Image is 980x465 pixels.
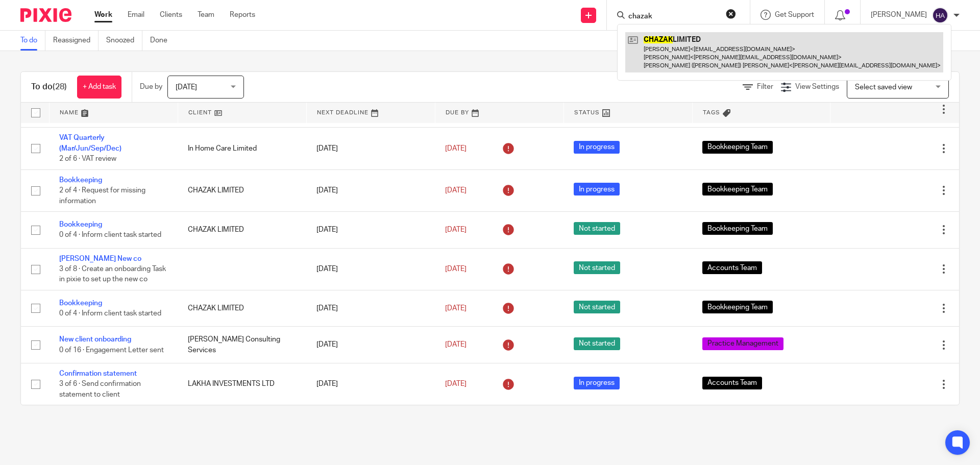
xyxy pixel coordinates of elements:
a: Clients [160,10,182,20]
span: 3 of 6 · Send confirmation statement to client [59,380,141,398]
img: svg%3E [932,7,948,23]
span: [DATE] [445,145,467,152]
span: 2 of 6 · VAT review [59,155,116,162]
span: Not started [574,261,620,274]
td: CHAZAK LIMITED [178,212,306,248]
td: [DATE] [306,327,435,363]
a: [PERSON_NAME] New co [59,255,141,262]
a: New client onboarding [59,336,131,343]
span: In progress [574,183,620,195]
a: Done [150,31,175,51]
button: Clear [726,9,736,19]
td: [DATE] [306,248,435,290]
img: Pixie [20,8,71,22]
a: Email [128,10,144,20]
span: [DATE] [445,226,467,233]
h1: To do [31,82,67,92]
td: CHAZAK LIMITED [178,169,306,211]
a: Snoozed [106,31,142,51]
td: CHAZAK LIMITED [178,290,306,327]
a: + Add task [77,76,121,99]
p: Due by [140,82,162,92]
a: Bookkeeping [59,221,102,228]
span: [DATE] [445,380,467,387]
span: Filter [757,83,773,90]
td: LAKHA INVESTMENTS LTD [178,363,306,405]
span: 0 of 4 · Inform client task started [59,231,161,238]
input: Search [627,12,719,21]
span: 0 of 16 · Engagement Letter sent [59,347,164,354]
span: 0 of 4 · Inform client task started [59,310,161,317]
td: [DATE] [306,128,435,169]
a: Bookkeeping [59,177,102,184]
span: Accounts Team [702,377,762,389]
span: Select saved view [855,84,912,91]
span: [DATE] [445,265,467,273]
span: [DATE] [445,187,467,194]
span: Not started [574,337,620,350]
a: Reassigned [53,31,99,51]
a: Team [198,10,214,20]
span: [DATE] [176,84,197,91]
p: [PERSON_NAME] [871,10,927,20]
td: [PERSON_NAME] Consulting Services [178,327,306,363]
a: VAT Quarterly (Mar/Jun/Sep/Dec) [59,134,121,152]
span: In progress [574,141,620,154]
span: 2 of 4 · Request for missing information [59,187,145,205]
span: Not started [574,301,620,313]
span: Bookkeeping Team [702,183,773,195]
span: Tags [703,110,720,115]
span: In progress [574,377,620,389]
td: [DATE] [306,212,435,248]
span: [DATE] [445,341,467,348]
span: Bookkeeping Team [702,301,773,313]
span: Practice Management [702,337,783,350]
td: [DATE] [306,169,435,211]
span: 3 of 8 · Create an onboarding Task in pixie to set up the new co [59,265,166,283]
td: [DATE] [306,363,435,405]
span: Bookkeeping Team [702,222,773,235]
a: To do [20,31,45,51]
span: View Settings [795,83,839,90]
span: Bookkeeping Team [702,141,773,154]
td: [DATE] [306,290,435,327]
td: In Home Care Limited [178,128,306,169]
a: Reports [230,10,255,20]
a: Bookkeeping [59,300,102,307]
span: [DATE] [445,305,467,312]
span: Not started [574,222,620,235]
a: Work [94,10,112,20]
a: Confirmation statement [59,370,137,377]
span: Get Support [775,11,814,18]
span: (28) [53,83,67,91]
span: Accounts Team [702,261,762,274]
